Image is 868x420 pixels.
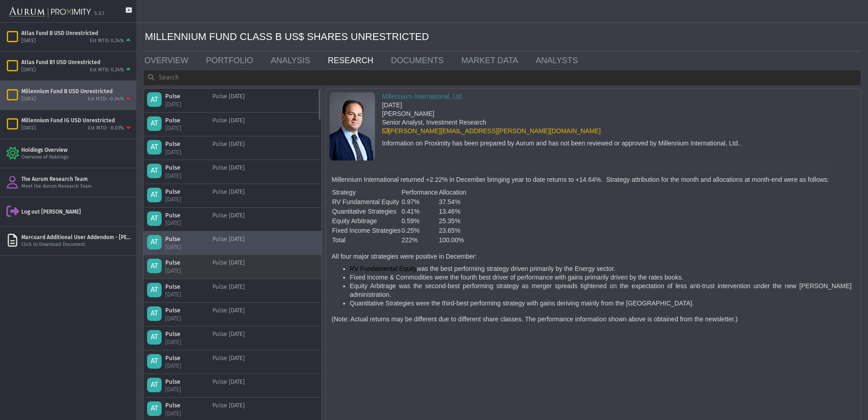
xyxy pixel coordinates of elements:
[332,235,401,245] td: Total
[9,2,91,22] img: Aurum-Proximity%20white.svg
[165,410,202,418] div: [DATE]
[21,154,133,161] div: Overview of Holdings
[439,216,467,226] td: 25.35%
[332,226,401,235] td: Fixed Income Strategies
[21,59,133,66] div: Atlas Fund B1 USD Unrestricted
[165,100,202,109] div: [DATE]
[384,51,454,70] a: DOCUMENTS
[439,188,467,197] td: Allocation
[439,235,467,245] td: 100.00%
[165,243,202,251] div: [DATE]
[147,116,162,131] div: AT
[332,207,401,216] td: Quantitative Strategies
[401,207,438,216] td: 0.41%
[94,10,104,17] div: 5.0.1
[212,330,245,346] div: Pulse [DATE]
[147,283,162,297] div: AT
[212,116,245,132] div: Pulse [DATE]
[401,197,438,207] td: 0.97%
[165,315,202,323] div: [DATE]
[264,51,321,70] a: ANALYSIS
[401,188,438,197] td: Performance
[350,282,852,299] li: Equity Arbitrage was the second-best performing strategy as merger spreads tightened on the expec...
[350,273,852,282] li: Fixed Income & Commodities were the fourth best driver of performance with gains primarily driven...
[165,140,202,148] div: Pulse
[165,148,202,156] div: [DATE]
[165,195,202,204] div: [DATE]
[330,92,375,160] img: image
[212,92,245,108] div: Pulse [DATE]
[212,235,245,251] div: Pulse [DATE]
[439,197,467,207] td: 37.54%
[21,183,133,190] div: Meet the Aurum Research Team
[90,38,124,45] div: Est MTD: 0.24%
[147,401,162,416] div: AT
[382,118,741,127] div: Senior Analyst, Investment Research
[165,378,202,386] div: Pulse
[147,354,162,369] div: AT
[212,188,245,204] div: Pulse [DATE]
[350,299,852,308] li: Quantitative Strategies were the third-best performing strategy with gains deriving mainly from t...
[332,175,852,184] p: Millennium International returned +2.22% in December bringing year to date returns to +14.64%. St...
[165,164,202,172] div: Pulse
[382,127,601,135] a: [PERSON_NAME][EMAIL_ADDRESS][PERSON_NAME][DOMAIN_NAME]
[165,290,202,299] div: [DATE]
[212,140,245,156] div: Pulse [DATE]
[147,378,162,392] div: AT
[147,92,162,107] div: AT
[21,96,36,103] div: [DATE]
[147,259,162,273] div: AT
[382,110,741,118] div: [PERSON_NAME]
[165,92,202,100] div: Pulse
[165,235,202,243] div: Pulse
[165,385,202,394] div: [DATE]
[21,146,133,154] div: Holdings Overview
[165,330,202,338] div: Pulse
[212,259,245,275] div: Pulse [DATE]
[165,306,202,315] div: Pulse
[439,226,467,235] td: 23.65%
[21,175,133,183] div: The Aurum Research Team
[382,139,741,148] div: Information on Proximity has been prepared by Aurum and has not been reviewed or approved by Mill...
[350,265,852,273] li: was the best performing strategy driven primarily by the Energy sector.
[332,252,852,261] p: All four major strategies were positive in December:
[212,354,245,370] div: Pulse [DATE]
[332,315,852,324] p: (Note: Actual returns may be different due to different share classes. The performance informatio...
[90,67,124,74] div: Est MTD: 0.24%
[212,378,245,394] div: Pulse [DATE]
[165,354,202,362] div: Pulse
[332,197,401,207] td: RV Fundamental Equity
[350,265,417,272] span: RV Fundamental Equity
[165,219,202,227] div: [DATE]
[21,234,133,241] div: Marcuard Additional User Addendum - [PERSON_NAME] - Signed.pdf
[147,188,162,202] div: AT
[147,306,162,321] div: AT
[147,164,162,178] div: AT
[88,96,124,103] div: Est MTD: -0.04%
[529,51,589,70] a: ANALYSTS
[454,51,529,70] a: MARKET DATA
[165,172,202,180] div: [DATE]
[212,283,245,299] div: Pulse [DATE]
[21,30,133,37] div: Atlas Fund B USD Unrestricted
[401,226,438,235] td: 0.25%
[382,93,464,100] a: Millennium International, Ltd.
[165,338,202,346] div: [DATE]
[21,241,133,248] div: Click to Download Document.
[212,306,245,322] div: Pulse [DATE]
[401,235,438,245] td: 222%
[332,188,401,197] td: Strategy
[165,259,202,267] div: Pulse
[147,211,162,226] div: AT
[382,101,741,110] div: [DATE]
[21,38,36,45] div: [DATE]
[21,208,133,215] div: Log out [PERSON_NAME]
[21,67,36,74] div: [DATE]
[165,124,202,132] div: [DATE]
[332,216,401,226] td: Equity Arbitrage
[199,51,264,70] a: PORTFOLIO
[165,211,202,220] div: Pulse
[165,283,202,291] div: Pulse
[212,401,245,417] div: Pulse [DATE]
[21,88,133,95] div: Millennium Fund B USD Unrestricted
